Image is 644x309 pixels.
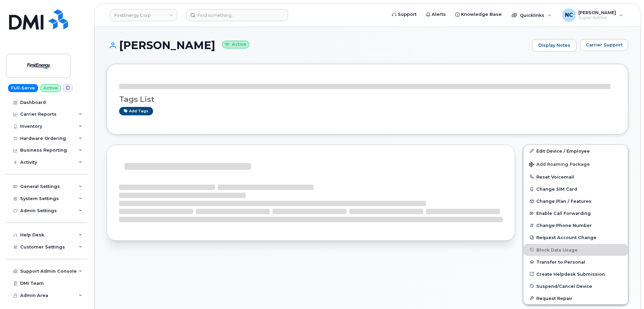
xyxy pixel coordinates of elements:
button: Enable Call Forwarding [524,207,628,219]
button: Add Roaming Package [524,157,628,171]
h1: [PERSON_NAME] [107,39,529,51]
button: Change Plan / Features [524,195,628,207]
button: Suspend/Cancel Device [524,280,628,292]
button: Carrier Support [580,39,628,51]
a: Create Helpdesk Submission [524,268,628,280]
span: Suspend/Cancel Device [536,283,592,288]
a: Edit Device / Employee [524,145,628,157]
span: Carrier Support [586,42,622,48]
a: Add tags [119,107,153,115]
span: Enable Call Forwarding [536,211,591,216]
button: Change SIM Card [524,183,628,195]
button: Request Repair [524,292,628,304]
h3: Tags List [119,95,616,104]
span: Add Roaming Package [529,162,590,168]
small: Active [222,41,249,48]
button: Change Phone Number [524,219,628,231]
a: Display Notes [532,39,577,52]
button: Request Account Change [524,231,628,243]
button: Reset Voicemail [524,171,628,183]
button: Transfer to Personal [524,256,628,268]
button: Block Data Usage [524,244,628,256]
span: Change Plan / Features [536,199,592,204]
